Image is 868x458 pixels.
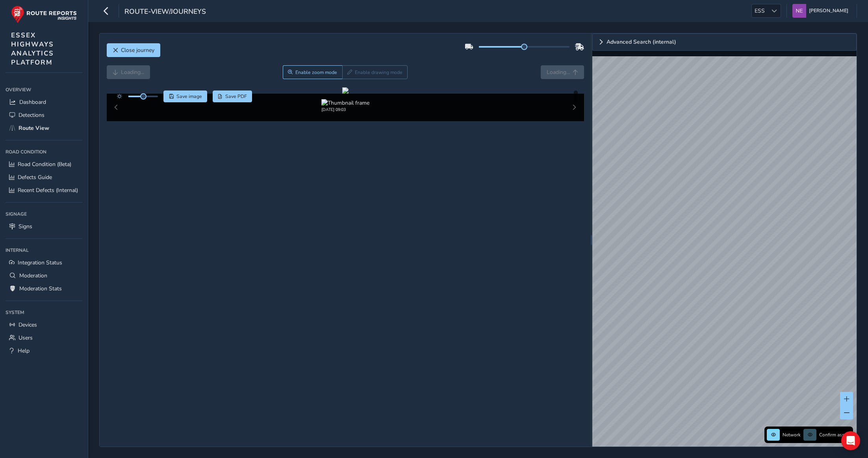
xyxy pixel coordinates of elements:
img: rr logo [11,6,77,23]
button: [PERSON_NAME] [792,4,851,18]
a: Recent Defects (Internal) [6,184,82,197]
a: Help [6,344,82,357]
span: Network [783,432,801,438]
a: Moderation Stats [6,282,82,295]
span: Close journey [121,46,154,54]
span: Save PDF [225,93,247,100]
span: Devices [19,321,37,329]
span: Detections [19,111,45,119]
a: Moderation [6,269,82,282]
button: PDF [213,90,252,102]
span: [PERSON_NAME] [809,4,848,18]
span: Defects Guide [18,174,52,181]
a: Integration Status [6,256,82,269]
a: Road Condition (Beta) [6,158,82,171]
button: Zoom [283,65,342,79]
div: Overview [6,84,82,96]
div: System [6,307,82,318]
span: Dashboard [19,98,46,106]
span: route-view/journeys [124,7,206,18]
span: Signs [19,223,32,230]
a: Devices [6,318,82,331]
a: Expand [592,33,857,51]
a: Signs [6,220,82,233]
span: Save image [176,93,202,100]
div: Road Condition [6,146,82,158]
a: Defects Guide [6,171,82,184]
span: Confirm assets [819,432,851,438]
span: ESSEX HIGHWAYS ANALYTICS PLATFORM [11,31,54,67]
span: Advanced Search (internal) [606,39,676,45]
div: Signage [6,208,82,220]
a: Dashboard [6,96,82,109]
span: Enable zoom mode [295,69,337,76]
img: Thumbnail frame [321,99,369,107]
div: Internal [6,244,82,256]
span: Road Condition (Beta) [18,161,71,168]
span: Users [19,334,33,342]
span: Help [18,347,30,355]
div: Open Intercom Messenger [841,431,860,450]
img: diamond-layout [792,4,806,18]
span: Integration Status [18,259,62,266]
button: Close journey [107,43,160,57]
a: Detections [6,109,82,122]
a: Route View [6,122,82,135]
a: Users [6,331,82,344]
button: Save [163,90,207,102]
span: Recent Defects (Internal) [18,187,78,194]
div: [DATE] 09:03 [321,107,369,113]
span: Route View [19,124,49,132]
span: Moderation Stats [19,285,62,292]
span: ESS [752,4,768,17]
span: Moderation [19,272,47,279]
